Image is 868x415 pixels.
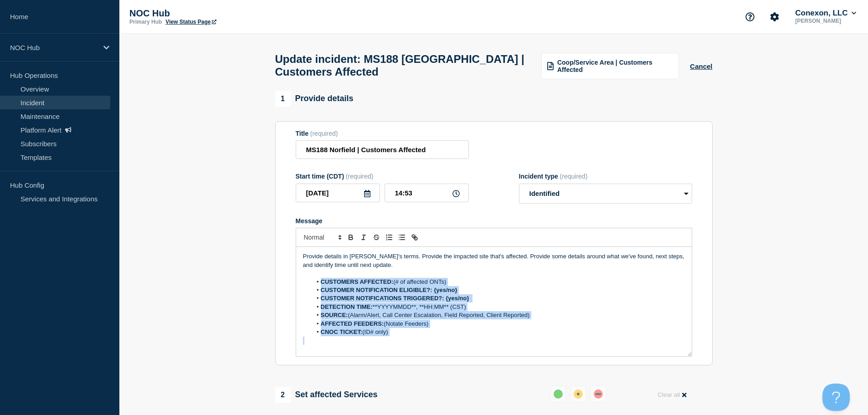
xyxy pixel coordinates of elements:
[550,386,566,402] button: up
[385,184,469,202] input: HH:MM
[357,232,370,243] button: Toggle italic text
[275,53,531,78] h1: Update incident: MS188 [GEOGRAPHIC_DATA] | Customers Affected
[321,303,373,310] strong: DETECTION TIME:
[793,18,858,24] p: [PERSON_NAME]
[547,62,554,70] img: template icon
[321,312,348,318] strong: SOURCE:
[822,384,850,411] iframe: Help Scout Beacon - Open
[296,130,469,137] div: Title
[395,232,408,243] button: Toggle bulleted list
[519,184,692,204] select: Incident type
[321,295,469,302] strong: CUSTOMER NOTIFICATIONS TRIGGERED?: {yes/no}
[312,328,685,336] li: (ID# only)
[590,386,606,402] button: down
[346,173,374,180] span: (required)
[129,19,162,25] p: Primary Hub
[690,62,712,70] button: Cancel
[296,217,692,225] div: Message
[129,8,312,19] p: NOC Hub
[519,173,692,180] div: Incident type
[296,184,380,202] input: YYYY-MM-DD
[310,130,338,137] span: (required)
[165,19,216,25] a: View Status Page
[312,278,685,286] li: (# of affected ONTs)
[321,328,363,335] strong: CNOC TICKET:
[765,7,784,26] button: Account settings
[296,247,692,356] div: Message
[10,44,98,51] p: NOC Hub
[557,59,673,73] span: Coop/Service Area | Customers Affected
[312,320,685,328] li: (Notate Feeders)
[296,140,469,159] input: Title
[554,389,563,399] div: up
[793,9,858,18] button: Conexon, LLC
[594,389,603,399] div: down
[275,387,291,403] span: 2
[275,91,354,107] div: Provide details
[321,320,384,327] strong: AFFECTED FEEDERS:
[275,91,291,107] span: 1
[574,389,583,399] div: affected
[312,311,685,319] li: (Alarm/Alert, Call Center Escalation, Field Reported, Client Reported)
[560,173,588,180] span: (required)
[300,232,344,243] span: Font size
[570,386,586,402] button: affected
[370,232,383,243] button: Toggle strikethrough text
[321,287,457,293] strong: CUSTOMER NOTIFICATION ELIGIBLE?: {yes/no}
[321,278,394,285] strong: CUSTOMERS AFFECTED:
[296,173,469,180] div: Start time (CDT)
[408,232,421,243] button: Toggle link
[303,252,685,269] p: Provide details in [PERSON_NAME]'s terms. Provide the impacted site that's affected. Provide some...
[740,7,760,26] button: Support
[383,232,395,243] button: Toggle ordered list
[652,386,692,404] button: Clear all
[344,232,357,243] button: Toggle bold text
[275,387,378,403] div: Set affected Services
